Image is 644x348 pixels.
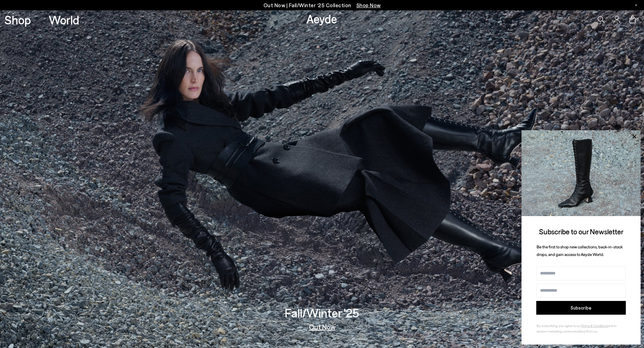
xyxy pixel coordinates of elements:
a: 0 [629,16,636,23]
a: Terms & Conditions [581,324,608,328]
a: Shop [4,14,31,26]
span: By subscribing, you agree to our [537,324,581,328]
a: World [49,14,79,26]
h3: Fall/Winter '25 [285,307,359,319]
span: Navigate to /collections/new-in [356,2,381,8]
p: Out Now | Fall/Winter ‘25 Collection [264,1,381,10]
button: Subscribe [536,301,626,315]
span: Subscribe to our Newsletter [539,227,623,236]
a: Out Now [309,323,336,330]
a: Aeyde [306,11,337,26]
span: Be the first to shop new collections, back-in-stock drops, and gain access to Aeyde World. [537,244,623,257]
span: 0 [636,18,640,22]
img: 2a6287a1333c9a56320fd6e7b3c4a9a9.jpg [522,130,641,216]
